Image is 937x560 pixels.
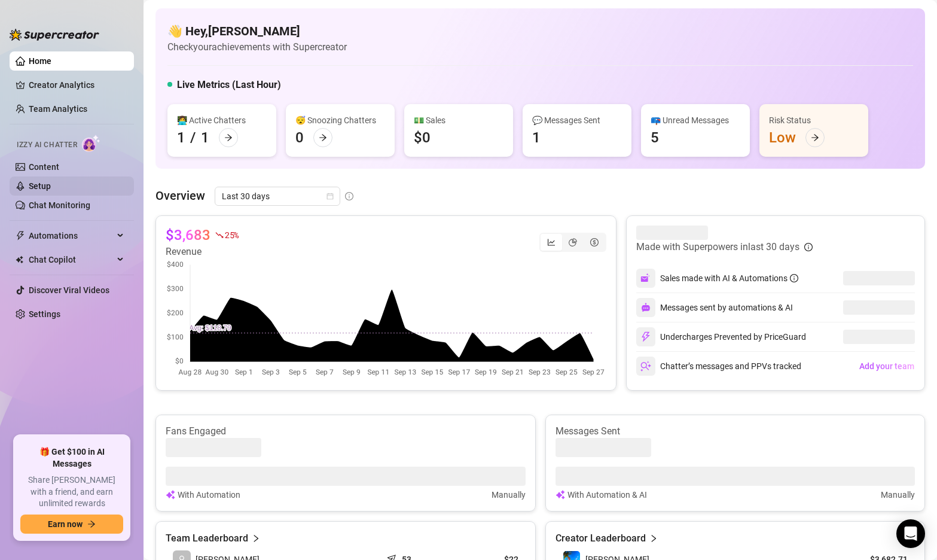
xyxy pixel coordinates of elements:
div: segmented control [539,233,606,252]
img: svg%3e [166,488,175,501]
div: Open Intercom Messenger [896,519,925,548]
article: With Automation [178,488,240,501]
span: dollar-circle [590,238,599,246]
span: 25 % [225,229,239,241]
span: fall [215,231,224,239]
div: $0 [414,128,431,147]
span: right [649,531,658,546]
article: Manually [492,488,526,501]
img: svg%3e [641,303,651,312]
article: Fans Engaged [166,425,526,438]
span: Izzy AI Chatter [17,139,77,151]
article: Manually [881,488,915,501]
div: 💵 Sales [414,114,503,127]
article: Overview [155,187,205,205]
a: Team Analytics [29,104,87,114]
span: info-circle [804,243,813,251]
div: 0 [295,128,304,147]
article: Check your achievements with Supercreator [167,39,347,54]
div: 📪 Unread Messages [651,114,740,127]
span: Share [PERSON_NAME] with a friend, and earn unlimited rewards [20,474,123,510]
div: 1 [177,128,185,147]
div: Undercharges Prevented by PriceGuard [636,327,806,346]
img: logo-BBDzfeDw.svg [10,29,99,41]
div: 1 [532,128,541,147]
span: Add your team [859,361,914,371]
a: Chat Monitoring [29,200,90,210]
div: 👩‍💻 Active Chatters [177,114,267,127]
span: info-circle [345,192,353,200]
button: Add your team [859,357,915,376]
img: Chat Copilot [16,255,23,264]
img: svg%3e [640,361,651,372]
button: Earn nowarrow-right [20,515,123,534]
span: 🎁 Get $100 in AI Messages [20,446,123,470]
span: Last 30 days [222,187,333,205]
span: pie-chart [569,238,577,246]
span: Chat Copilot [29,250,114,269]
span: calendar [326,193,334,200]
article: With Automation & AI [567,488,647,501]
h4: 👋 Hey, [PERSON_NAME] [167,23,347,39]
img: svg%3e [640,273,651,284]
span: arrow-right [811,133,819,142]
span: right [252,531,260,546]
article: Messages Sent [556,425,915,438]
img: AI Chatter [82,135,100,152]
article: Creator Leaderboard [556,531,646,546]
span: line-chart [547,238,556,246]
div: Chatter’s messages and PPVs tracked [636,357,801,376]
a: Creator Analytics [29,75,124,95]
span: arrow-right [319,133,327,142]
div: Messages sent by automations & AI [636,298,793,317]
div: 😴 Snoozing Chatters [295,114,385,127]
article: Team Leaderboard [166,531,248,546]
a: Settings [29,309,60,319]
span: thunderbolt [16,231,25,241]
article: $3,683 [166,226,210,245]
a: Home [29,56,51,66]
h5: Live Metrics (Last Hour) [177,78,281,92]
div: 1 [201,128,209,147]
a: Content [29,162,59,172]
div: Sales made with AI & Automations [660,272,798,285]
span: info-circle [790,274,798,282]
article: Made with Superpowers in last 30 days [636,240,799,254]
span: arrow-right [87,520,96,528]
img: svg%3e [640,331,651,342]
div: 💬 Messages Sent [532,114,622,127]
div: 5 [651,128,659,147]
a: Setup [29,181,51,191]
article: Revenue [166,245,239,259]
span: Automations [29,226,114,245]
div: Risk Status [769,114,859,127]
span: Earn now [48,519,83,529]
img: svg%3e [556,488,565,501]
span: arrow-right [224,133,233,142]
a: Discover Viral Videos [29,285,109,295]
